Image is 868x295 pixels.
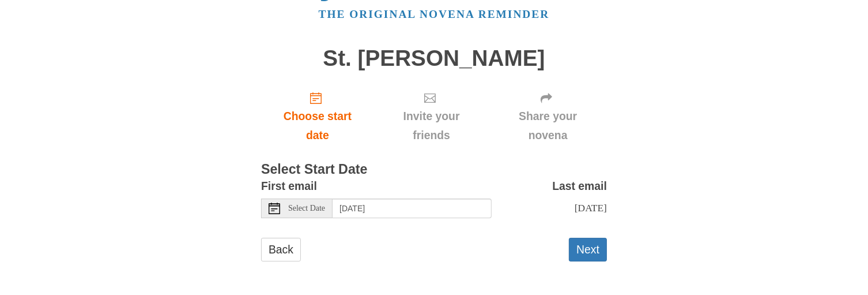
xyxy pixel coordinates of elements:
span: Invite your friends [386,107,477,145]
div: Click "Next" to confirm your start date first. [489,82,607,151]
a: Back [261,238,301,262]
div: Click "Next" to confirm your start date first. [374,82,489,151]
a: The original novena reminder [319,8,550,20]
h3: Select Start Date [261,162,607,177]
label: First email [261,177,317,196]
span: Share your novena [500,107,595,145]
label: Last email [552,177,607,196]
h1: St. [PERSON_NAME] [261,46,607,71]
span: [DATE] [575,202,607,214]
span: Select Date [288,204,325,212]
span: Choose start date [273,107,363,145]
button: Next [569,238,607,262]
a: Choose start date [261,82,374,151]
